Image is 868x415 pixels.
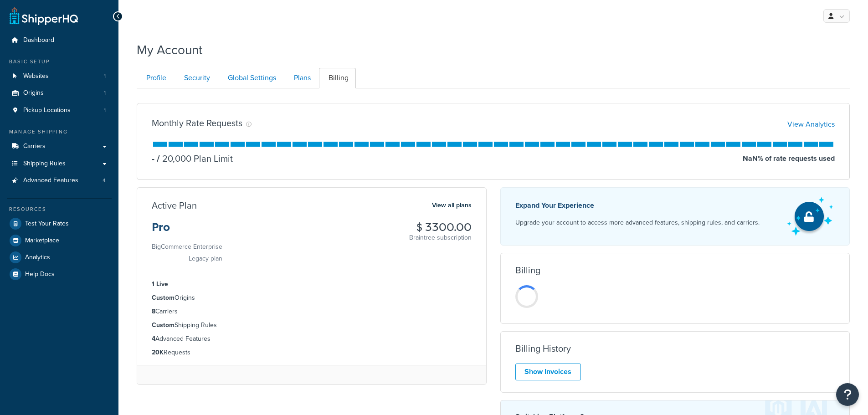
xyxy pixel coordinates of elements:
[152,334,472,344] li: Advanced Features
[7,172,112,189] li: Advanced Features
[104,72,106,80] span: 1
[23,107,71,114] span: Pickup Locations
[7,172,112,189] a: Advanced Features 4
[25,237,59,245] span: Marketplace
[152,279,168,289] strong: 1 Live
[836,383,859,406] button: Open Resource Center
[515,199,760,212] p: Expand Your Experience
[7,266,112,282] a: Help Docs
[23,177,78,184] span: Advanced Features
[175,68,217,88] a: Security
[152,221,222,241] h3: Pro
[7,102,112,119] a: Pickup Locations 1
[7,58,112,66] div: Basic Setup
[7,155,112,172] a: Shipping Rules
[319,68,356,88] a: Billing
[23,36,54,44] span: Dashboard
[787,119,835,129] a: View Analytics
[104,89,106,97] span: 1
[515,343,571,354] h3: Billing History
[25,220,69,228] span: Test Your Rates
[152,348,164,357] strong: 20K
[137,41,202,59] h1: My Account
[7,128,112,136] div: Manage Shipping
[23,143,46,150] span: Carriers
[152,242,222,251] small: BigCommerce Enterprise
[7,68,112,85] li: Websites
[152,307,472,317] li: Carriers
[152,152,154,165] p: -
[284,68,318,88] a: Plans
[103,177,106,184] span: 4
[7,32,112,49] a: Dashboard
[23,160,66,168] span: Shipping Rules
[7,215,112,232] a: Test Your Rates
[7,138,112,155] a: Carriers
[152,118,242,128] h3: Monthly Rate Requests
[23,72,49,80] span: Websites
[500,187,850,246] a: Expand Your Experience Upgrade your account to access more advanced features, shipping rules, and...
[157,152,160,165] span: /
[7,68,112,85] a: Websites 1
[515,265,540,275] h3: Billing
[7,205,112,213] div: Resources
[152,320,472,330] li: Shipping Rules
[7,102,112,119] li: Pickup Locations
[515,216,760,229] p: Upgrade your account to access more advanced features, shipping rules, and carriers.
[152,307,155,316] strong: 8
[432,200,472,211] a: View all plans
[152,200,197,210] h3: Active Plan
[23,89,44,97] span: Origins
[515,364,581,380] a: Show Invoices
[154,152,233,165] p: 20,000 Plan Limit
[189,254,222,263] small: Legacy plan
[409,221,472,233] h3: $ 3300.00
[7,232,112,249] a: Marketplace
[409,233,472,242] p: Braintree subscription
[152,320,175,330] strong: Custom
[7,249,112,266] a: Analytics
[137,68,174,88] a: Profile
[152,334,155,343] strong: 4
[152,293,472,303] li: Origins
[10,7,78,25] a: ShipperHQ Home
[218,68,283,88] a: Global Settings
[7,85,112,102] li: Origins
[7,85,112,102] a: Origins 1
[743,152,835,165] p: NaN % of rate requests used
[25,271,55,278] span: Help Docs
[25,254,50,261] span: Analytics
[104,107,106,114] span: 1
[152,293,175,302] strong: Custom
[152,348,472,358] li: Requests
